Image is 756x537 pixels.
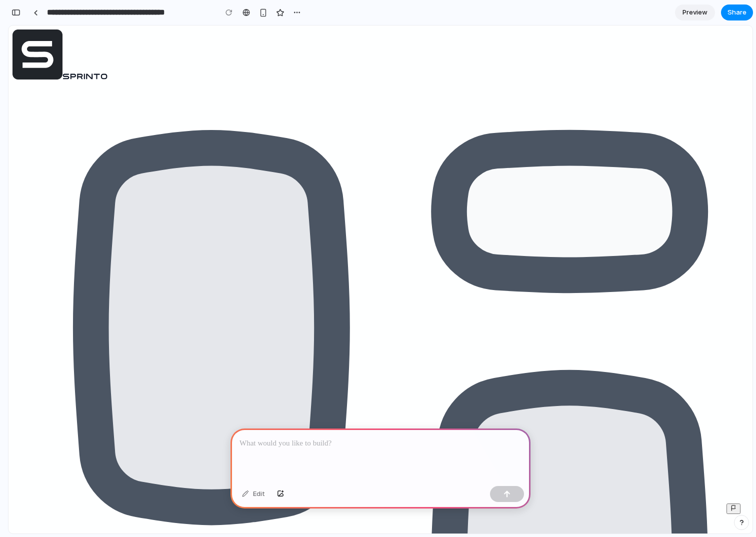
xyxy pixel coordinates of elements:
[721,4,753,20] button: Share
[54,48,99,54] img: Sprinto
[727,7,746,17] span: Share
[4,4,54,54] img: Sprinto
[682,7,707,17] span: Preview
[675,4,715,20] a: Preview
